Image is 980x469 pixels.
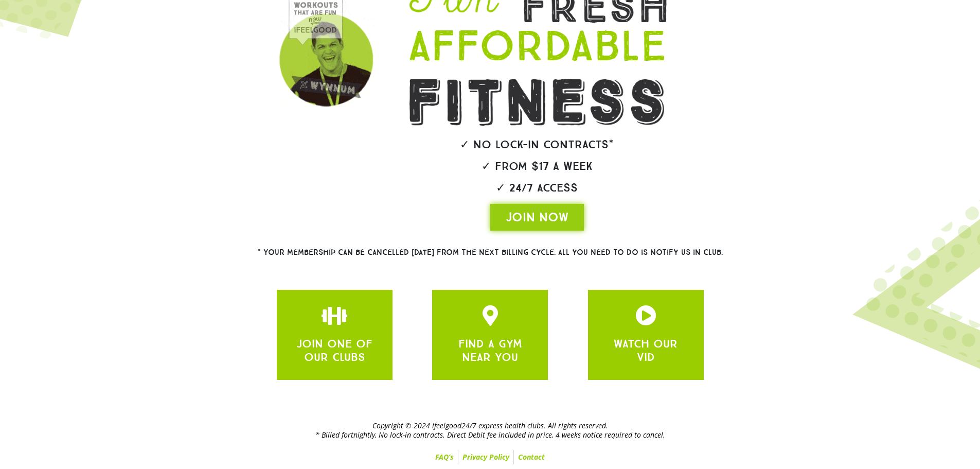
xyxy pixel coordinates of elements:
[490,204,584,231] a: JOIN NOW
[296,337,372,364] a: JOIN ONE OF OUR CLUBS
[431,450,458,464] a: FAQ’s
[480,305,501,326] a: JOIN ONE OF OUR CLUBS
[635,305,656,326] a: JOIN ONE OF OUR CLUBS
[324,305,345,326] a: JOIN ONE OF OUR CLUBS
[514,450,549,464] a: Contact
[220,249,760,256] h2: * Your membership can be cancelled [DATE] from the next billing cycle. All you need to do is noti...
[161,421,819,440] h2: Copyright © 2024 ifeelgood24/7 express health clubs. All rights reserved. * Billed fortnightly, N...
[614,337,678,364] a: WATCH OUR VID
[378,139,696,150] h2: ✓ No lock-in contracts*
[378,182,696,194] h2: ✓ 24/7 Access
[458,337,522,364] a: FIND A GYM NEAR YOU
[506,209,568,225] span: JOIN NOW
[161,450,819,464] nav: Menu
[458,450,513,464] a: Privacy Policy
[378,161,696,172] h2: ✓ From $17 a week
